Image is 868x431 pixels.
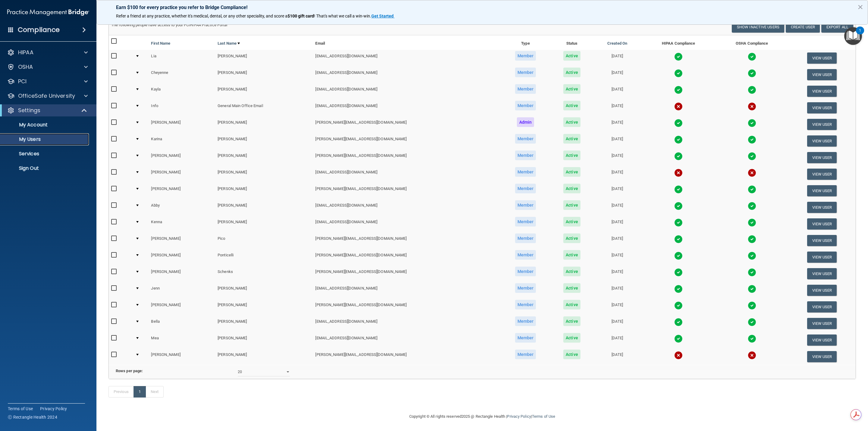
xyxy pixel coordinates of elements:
p: Sign Out [4,165,86,171]
span: Member [515,184,536,193]
span: Admin [517,117,534,127]
button: Create User [786,21,820,33]
td: [EMAIL_ADDRESS][DOMAIN_NAME] [313,216,500,232]
span: Active [563,134,580,144]
td: [PERSON_NAME] [149,182,215,199]
td: [DATE] [593,315,641,332]
p: My Users [4,136,86,142]
td: [PERSON_NAME] [215,182,313,199]
td: [PERSON_NAME][EMAIL_ADDRESS][DOMAIN_NAME] [313,232,500,249]
th: HIPAA Compliance [641,35,716,50]
img: tick.e7d51cea.svg [674,119,683,127]
button: View User [807,169,837,180]
span: Active [563,250,580,260]
img: cross.ca9f0e7f.svg [674,102,683,111]
td: [PERSON_NAME][EMAIL_ADDRESS][DOMAIN_NAME] [313,265,500,282]
a: Privacy Policy [507,414,531,419]
img: cross.ca9f0e7f.svg [748,102,756,111]
span: Member [515,250,536,260]
td: [EMAIL_ADDRESS][DOMAIN_NAME] [313,100,500,116]
img: tick.e7d51cea.svg [674,185,683,194]
button: Close [857,2,863,12]
td: [PERSON_NAME] [149,149,215,166]
td: [PERSON_NAME] [215,116,313,133]
td: [PERSON_NAME][EMAIL_ADDRESS][DOMAIN_NAME] [313,149,500,166]
span: Active [563,101,580,110]
button: Open Resource Center, 1 new notification [844,27,862,45]
img: tick.e7d51cea.svg [748,119,756,127]
img: tick.e7d51cea.svg [674,301,683,310]
td: [DATE] [593,332,641,348]
img: cross.ca9f0e7f.svg [674,351,683,360]
span: Member [515,300,536,309]
button: View User [807,235,837,246]
td: General Main Office Email [215,100,313,116]
span: Member [515,316,536,326]
span: Active [563,233,580,243]
img: tick.e7d51cea.svg [674,334,683,343]
img: PMB logo [7,6,89,18]
img: tick.e7d51cea.svg [748,69,756,78]
td: [EMAIL_ADDRESS][DOMAIN_NAME] [313,83,500,100]
span: Member [515,333,536,343]
td: [DATE] [593,199,641,216]
strong: $100 gift card [288,14,314,18]
span: Active [563,283,580,293]
img: tick.e7d51cea.svg [674,86,683,94]
th: Status [551,35,593,50]
td: [DATE] [593,83,641,100]
strong: Get Started [371,14,394,18]
td: [PERSON_NAME] [149,265,215,282]
img: tick.e7d51cea.svg [748,301,756,310]
td: [PERSON_NAME][EMAIL_ADDRESS][DOMAIN_NAME] [313,348,500,365]
p: My Account [4,122,86,128]
td: Abby [149,199,215,216]
p: Settings [18,107,40,114]
img: tick.e7d51cea.svg [748,185,756,194]
td: [PERSON_NAME][EMAIL_ADDRESS][DOMAIN_NAME] [313,182,500,199]
span: Member [515,267,536,276]
td: [DATE] [593,348,641,365]
span: Member [515,51,536,61]
img: tick.e7d51cea.svg [674,135,683,144]
td: [EMAIL_ADDRESS][DOMAIN_NAME] [313,166,500,182]
img: tick.e7d51cea.svg [748,135,756,144]
td: [DATE] [593,249,641,265]
td: [PERSON_NAME] [149,166,215,182]
td: [EMAIL_ADDRESS][DOMAIN_NAME] [313,332,500,348]
img: tick.e7d51cea.svg [674,152,683,160]
span: Ⓒ Rectangle Health 2024 [8,414,57,420]
a: Last Name [218,40,240,47]
td: [PERSON_NAME] [215,315,313,332]
span: Member [515,101,536,110]
span: Member [515,84,536,94]
span: Active [563,316,580,326]
td: Schenks [215,265,313,282]
td: [DATE] [593,50,641,66]
span: Member [515,151,536,160]
td: [EMAIL_ADDRESS][DOMAIN_NAME] [313,66,500,83]
p: Earn $100 for every practice you refer to Bridge Compliance! [116,5,848,10]
img: tick.e7d51cea.svg [748,252,756,260]
a: Created On [607,40,627,47]
img: tick.e7d51cea.svg [748,334,756,343]
img: cross.ca9f0e7f.svg [748,351,756,360]
span: Active [563,51,580,61]
td: Info [149,100,215,116]
p: HIPAA [18,49,33,56]
td: [DATE] [593,149,641,166]
button: View User [807,135,837,147]
td: [PERSON_NAME] [149,249,215,265]
button: Show Inactive Users [732,21,784,33]
img: tick.e7d51cea.svg [674,252,683,260]
td: [PERSON_NAME] [215,332,313,348]
span: Active [563,117,580,127]
button: View User [807,185,837,196]
th: Email [313,35,500,50]
td: Pico [215,232,313,249]
td: [DATE] [593,182,641,199]
h4: Compliance [18,26,60,34]
button: View User [807,52,837,64]
td: [EMAIL_ADDRESS][DOMAIN_NAME] [313,315,500,332]
button: View User [807,152,837,163]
